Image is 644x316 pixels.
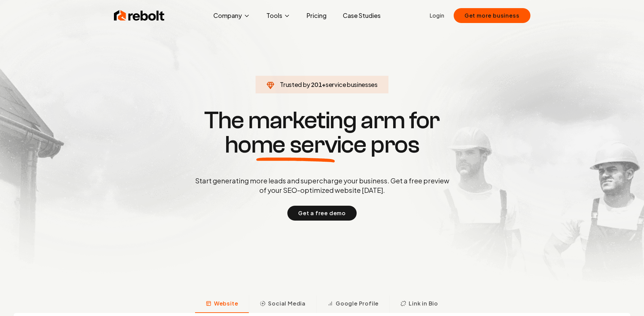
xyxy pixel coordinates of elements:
img: Rebolt Logo [114,9,165,22]
button: Link in Bio [389,295,449,313]
a: Login [430,12,444,20]
span: Trusted by [280,81,310,88]
button: Tools [261,9,296,22]
span: service businesses [326,81,378,88]
p: Start generating more leads and supercharge your business. Get a free preview of your SEO-optimiz... [194,176,451,195]
button: Google Profile [316,295,389,313]
span: + [322,81,326,88]
span: Google Profile [336,299,379,308]
span: Social Media [268,299,306,308]
button: Get more business [454,8,530,23]
button: Social Media [249,295,316,313]
button: Get a free demo [287,206,357,221]
span: Link in Bio [409,299,438,308]
span: Website [214,299,238,308]
span: 201 [311,80,322,89]
h1: The marketing arm for pros [160,108,484,157]
span: home service [225,133,366,157]
a: Case Studies [337,9,386,22]
a: Pricing [301,9,332,22]
button: Company [208,9,256,22]
button: Website [195,295,249,313]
